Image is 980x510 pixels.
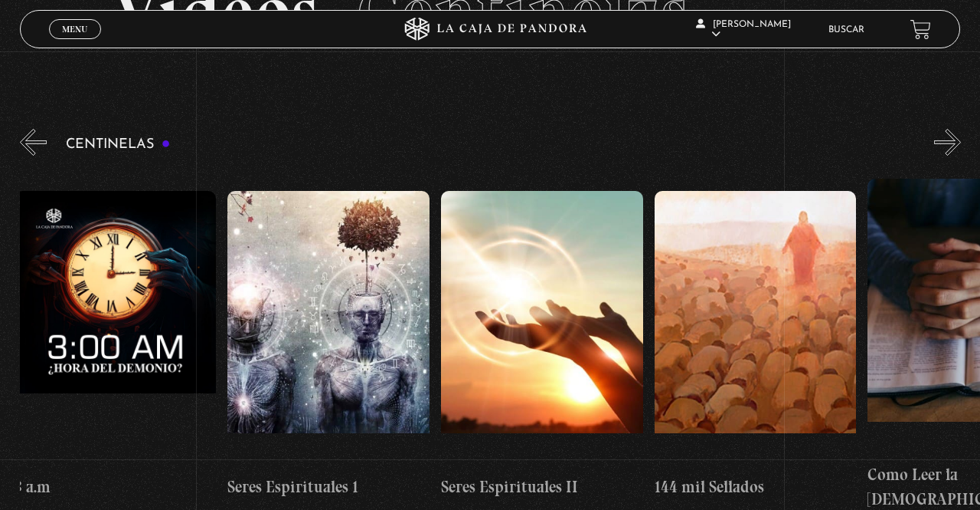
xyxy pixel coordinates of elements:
[20,129,47,156] button: Previous
[696,20,791,39] span: [PERSON_NAME]
[57,38,93,48] span: Cerrar
[66,137,171,152] h3: Centinelas
[934,129,961,156] button: Next
[655,475,857,499] h4: 144 mil Sellados
[227,475,430,499] h4: Seres Espirituales 1
[15,475,217,499] h4: 3 a.m
[910,19,931,40] a: View your shopping cart
[828,25,864,35] a: Buscar
[62,25,87,34] span: Menu
[441,475,643,499] h4: Seres Espirituales II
